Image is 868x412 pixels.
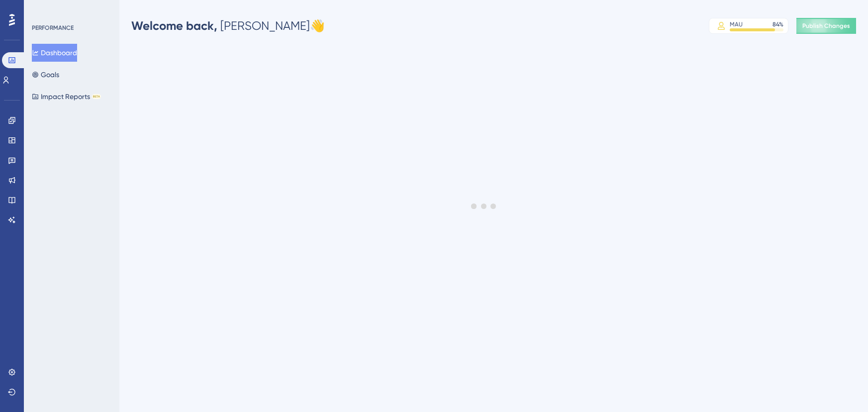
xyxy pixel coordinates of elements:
button: Impact ReportsBETA [32,88,101,105]
div: BETA [92,94,101,99]
button: Publish Changes [796,18,856,34]
div: MAU [730,20,743,28]
span: Welcome back, [131,18,217,33]
div: 84 % [772,20,783,28]
button: Dashboard [32,44,77,62]
button: Goals [32,66,59,84]
div: PERFORMANCE [32,24,74,32]
span: Publish Changes [802,22,850,30]
div: [PERSON_NAME] 👋 [131,18,325,34]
